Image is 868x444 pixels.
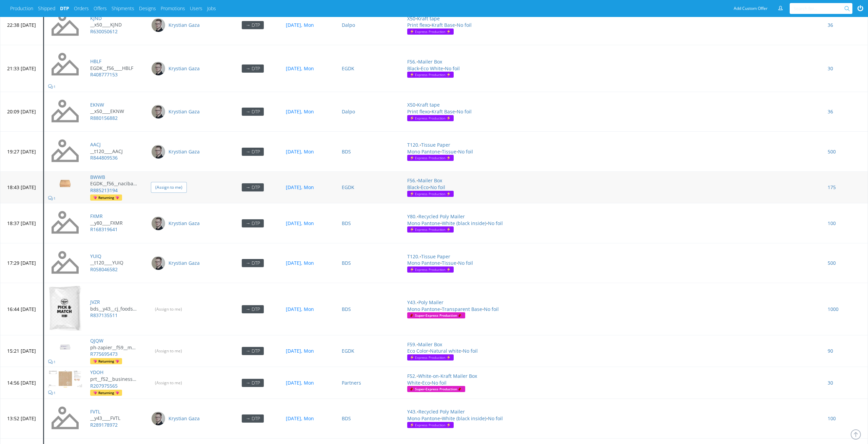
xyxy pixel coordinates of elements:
p: EGDK__f56____HBLF [90,65,138,72]
a: 175 [828,184,836,190]
a: Krystian Gaza [169,415,200,422]
a: X50 [407,15,415,22]
span: Returning [92,390,120,396]
p: __t120____YUIQ [90,259,138,266]
a: Natural white [430,348,461,354]
a: F56. [407,58,416,65]
p: 14:56 [DATE] [7,380,36,386]
a: Recycled Poly Mailer [418,408,465,415]
a: Print flexo [407,22,430,28]
a: Mailer Box [418,58,442,65]
a: 500 [828,148,836,155]
a: [DATE], Mon [286,108,314,115]
a: → DTP [242,220,264,226]
a: KJND [90,15,102,21]
a: [DATE], Mon [286,22,314,28]
a: Black [407,184,419,190]
span: Express Production [409,354,452,360]
p: __x50____EKNW [90,108,138,115]
p: 22:38 [DATE] [7,22,36,29]
p: __y80____FXMR [90,220,138,226]
a: → DTP [242,108,264,115]
div: → DTP [242,108,264,116]
p: ph-zapier__f59__mota_engil__QJQW [90,344,138,351]
a: R058046582 [90,266,118,273]
img: no_design.png [48,205,82,239]
p: prt__f52__business_unicorns_gmbh__YDOH [90,376,138,383]
span: Express Production [409,72,452,78]
img: no_design.png [48,47,82,81]
a: 30 [828,380,833,386]
a: White-on-Kraft Mailer Box [418,373,477,379]
a: Mono Pantone [407,220,440,226]
a: T120. [407,142,419,148]
a: __x50____KJND [90,21,143,28]
span: Super-Express Production [409,386,463,392]
a: [DATE], Mon [286,65,314,72]
p: 18:37 [DATE] [7,220,36,227]
p: EGDK__f56__naciba__BWWB [90,180,138,187]
a: Dalpo [342,108,355,115]
a: AACJ [90,141,101,148]
a: Recycled Poly Mailer [418,213,465,220]
a: Jobs [207,5,216,12]
a: 1 [48,358,56,365]
a: Shipments [112,5,134,12]
p: __x50____KJND [90,21,138,28]
div: → DTP [242,305,264,313]
a: __y80____FXMR [90,220,143,226]
a: No foil [432,380,447,386]
td: • • • [403,243,824,283]
a: 100 [828,415,836,422]
a: BDS [342,306,351,312]
a: BDS [342,148,351,155]
a: FVTL [90,408,100,415]
a: Black [407,65,419,72]
p: 19:27 [DATE] [7,148,36,155]
input: (Assign to me) [151,304,186,314]
p: __t120____AACJ [90,148,138,155]
a: Krystian Gaza [169,220,200,227]
div: → DTP [242,183,264,191]
a: Returning [90,195,122,201]
a: R168319641 [90,226,118,233]
a: 1 [48,389,56,396]
a: BDS [342,415,351,422]
a: prt__f52__business_unicorns_gmbh__YDOH [90,376,143,383]
a: F52. [407,373,416,379]
img: version_two_editor_design [48,285,82,331]
div: → DTP [242,347,264,355]
span: Express Production [409,191,452,197]
input: (Assign to me) [151,378,186,388]
a: No foil [488,415,503,422]
a: 1 [48,195,56,201]
a: [DATE], Mon [286,348,314,354]
a: __y43____FVTL [90,415,143,422]
a: Tissue Paper [421,142,450,148]
a: No foil [484,306,499,312]
p: 16:44 [DATE] [7,306,36,313]
a: R630050612 [90,28,118,35]
a: → DTP [242,148,264,155]
span: Express Production [409,266,452,273]
a: → DTP [242,65,264,72]
span: Returning [92,195,120,201]
a: 36 [828,22,833,28]
a: Kraft Base [432,108,455,115]
a: No foil [445,65,460,72]
a: → DTP [242,415,264,422]
a: Mailer Box [418,177,442,184]
a: __t120____YUIQ [90,259,143,266]
span: Express Production [409,29,452,35]
a: Users [190,5,202,12]
a: → DTP [242,348,264,354]
a: No foil [457,108,472,115]
a: Partners [342,380,361,386]
a: R844809536 [90,154,118,161]
a: No foil [457,22,472,28]
img: no_design.png [48,7,82,41]
td: • • • [403,335,824,367]
a: EGDK__f56__naciba__BWWB [90,180,143,187]
a: EKNW [90,101,104,108]
input: (Assign to me) [151,346,186,356]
